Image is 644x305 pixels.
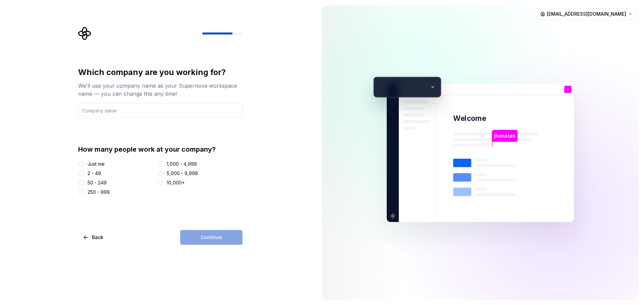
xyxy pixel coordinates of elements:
svg: Supernova Logo [78,27,92,40]
div: We’ll use your company name as your Supernova workspace name — you can change this any time! [78,82,243,98]
div: 50 - 249 [88,179,107,186]
div: 10,000+ [167,179,185,186]
p: j [568,87,569,91]
div: 2 - 49 [88,170,101,177]
p: jhonatas [494,132,515,139]
div: Which company are you working for? [78,67,243,78]
button: Back [78,230,109,245]
div: 1,000 - 4,999 [167,161,197,167]
div: 5,000 - 9,999 [167,170,198,177]
input: Company name [78,103,243,118]
p: Welcome [453,113,486,123]
div: How many people work at your company? [78,145,243,154]
button: [EMAIL_ADDRESS][DOMAIN_NAME] [537,8,636,20]
span: Back [92,234,103,241]
div: 250 - 999 [88,189,110,196]
span: [EMAIL_ADDRESS][DOMAIN_NAME] [547,11,626,17]
div: Just me [88,161,105,167]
